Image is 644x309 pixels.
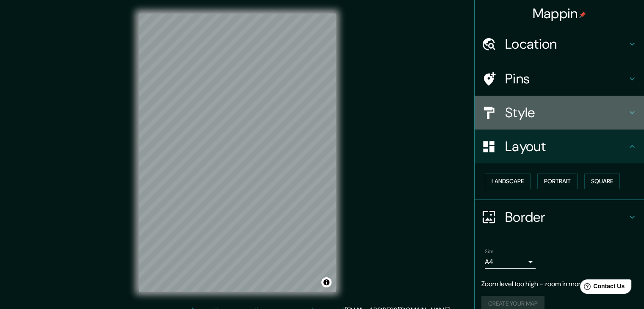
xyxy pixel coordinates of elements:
div: Layout [475,130,644,163]
h4: Mappin [533,5,586,22]
div: A4 [485,255,536,269]
h4: Border [505,209,627,226]
button: Square [584,174,620,189]
div: Style [475,96,644,130]
div: Border [475,200,644,234]
button: Landscape [485,174,531,189]
div: Pins [475,62,644,96]
h4: Location [505,36,627,52]
h4: Layout [505,138,627,155]
h4: Pins [505,70,627,87]
button: Portrait [537,174,578,189]
div: Location [475,27,644,61]
p: Zoom level too high - zoom in more [481,279,637,289]
img: pin-icon.png [579,11,586,18]
iframe: Help widget launcher [569,276,635,300]
label: Size [485,248,494,255]
canvas: Map [139,14,336,292]
h4: Style [505,104,627,121]
button: Toggle attribution [321,277,332,287]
